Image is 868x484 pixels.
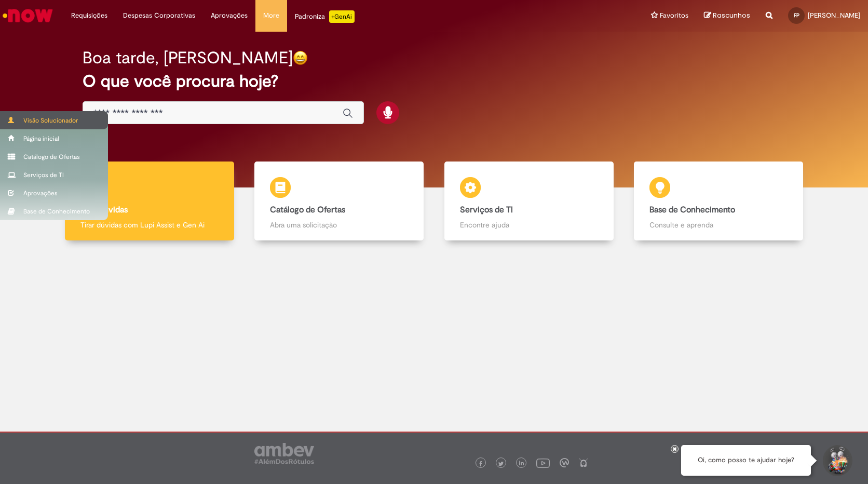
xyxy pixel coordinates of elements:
img: logo_footer_ambev_rotulo_gray.png [254,443,314,464]
b: Base de Conhecimento [649,205,735,215]
span: Despesas Corporativas [123,10,195,21]
img: logo_footer_twitter.png [498,461,504,466]
span: FP [794,12,799,19]
p: Encontre ajuda [460,220,598,230]
img: logo_footer_youtube.png [536,456,550,469]
img: logo_footer_workplace.png [560,458,569,467]
a: Base de Conhecimento Consulte e aprenda [624,162,814,241]
b: Serviços de TI [460,205,513,215]
span: Requisições [71,10,107,21]
img: happy-face.png [293,50,308,65]
span: [PERSON_NAME] [808,11,860,20]
a: Tirar dúvidas Tirar dúvidas com Lupi Assist e Gen Ai [55,162,245,241]
img: ServiceNow [1,5,55,26]
span: Favoritos [660,10,688,21]
div: Oi, como posso te ajudar hoje? [681,445,811,476]
a: Catálogo de Ofertas Abra uma solicitação [245,162,435,241]
span: Aprovações [211,10,248,21]
b: Catálogo de Ofertas [270,205,345,215]
button: Iniciar Conversa de Suporte [821,445,852,476]
a: Rascunhos [704,11,750,21]
p: Consulte e aprenda [649,220,788,230]
h2: Boa tarde, [PERSON_NAME] [83,49,293,67]
div: Padroniza [295,10,355,23]
span: More [263,10,279,21]
img: logo_footer_linkedin.png [519,461,524,467]
b: Tirar dúvidas [80,205,128,215]
img: logo_footer_naosei.png [579,458,588,467]
img: logo_footer_facebook.png [478,461,483,466]
h2: O que você procura hoje? [83,72,785,90]
p: Tirar dúvidas com Lupi Assist e Gen Ai [80,220,219,230]
span: Rascunhos [713,10,750,20]
a: Serviços de TI Encontre ajuda [434,162,624,241]
p: Abra uma solicitação [270,220,408,230]
p: +GenAi [329,10,355,23]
